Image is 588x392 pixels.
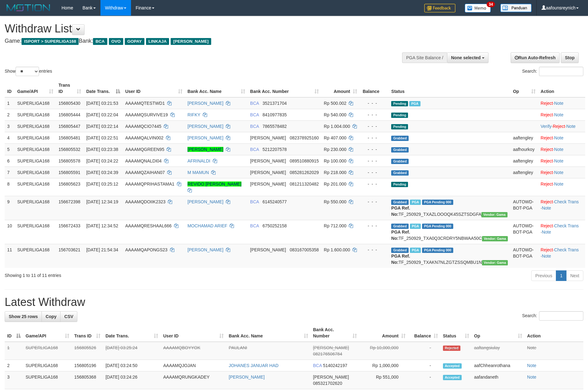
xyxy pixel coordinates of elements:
span: Copy 089510880915 to clipboard [290,158,319,163]
span: Rp 500.002 [324,101,346,106]
a: Reject [541,223,553,228]
img: Feedback.jpg [424,4,455,12]
span: Grabbed [391,170,409,176]
span: 156805444 [58,112,80,117]
div: - - - [362,123,386,129]
td: Rp 10,000,000 [359,342,408,360]
span: Grabbed [391,136,409,141]
span: 156672398 [58,199,80,204]
a: Reject [541,158,553,163]
td: 2 [5,360,23,371]
td: [DATE] 03:25:24 [103,342,161,360]
label: Show entries [5,67,52,76]
td: · [538,109,585,120]
a: Note [566,124,576,129]
span: Copy 082176506784 to clipboard [313,351,342,356]
a: MOCHAMAD ARIEF [187,223,227,228]
div: - - - [362,169,386,176]
th: Op: activate to sort column ascending [472,324,525,342]
td: · · [538,244,585,268]
th: Balance [360,80,389,97]
a: Note [542,206,551,211]
span: [DATE] 03:22:14 [86,124,118,129]
td: · · [538,120,585,132]
td: AUTOWD-BOT-PGA [510,244,538,268]
td: SUPERLIGA168 [23,342,72,360]
a: Note [554,135,564,140]
span: Show 25 rows [9,314,38,319]
span: Rp 201.000 [324,181,346,186]
td: SUPERLIGA168 [15,167,56,178]
a: Check Trans [554,247,579,252]
span: Rp 230.000 [324,147,346,152]
span: BCA [250,223,259,228]
span: Pending [391,182,408,187]
a: Reject [541,247,553,252]
span: AAAAMQRESHAAL666 [125,223,172,228]
span: Vendor URL: https://trx31.1velocity.biz [481,212,508,217]
td: SUPERLIGA168 [23,360,72,371]
span: Rp 100.000 [324,158,346,163]
a: Copy [41,311,61,322]
div: PGA Site Balance / [402,52,447,63]
span: [DATE] 03:21:53 [86,101,118,106]
a: AFRINALDI [187,158,210,163]
a: M MAMUN [187,170,209,175]
span: BCA [250,112,259,117]
span: AAAAMQCIO7445 [125,124,161,129]
span: [PERSON_NAME] [313,375,349,380]
span: [DATE] 03:23:38 [86,147,118,152]
button: None selected [447,52,488,63]
span: Grabbed [391,147,409,152]
td: aaftengley [510,132,538,143]
span: AAAAMQTESTWD1 [125,101,165,106]
span: 156805578 [58,158,80,163]
td: 7 [5,167,15,178]
td: SUPERLIGA168 [23,371,72,389]
a: Note [527,363,537,368]
b: PGA Ref. No: [391,206,410,217]
span: BCA [250,147,259,152]
td: [DATE] 03:24:50 [103,360,161,371]
th: Status [389,80,510,97]
td: aaftengley [510,155,538,167]
th: Date Trans.: activate to sort column descending [84,80,123,97]
span: Pending [391,101,408,106]
th: User ID: activate to sort column ascending [123,80,185,97]
span: AAAAMQDOIIK2323 [125,199,165,204]
td: 5 [5,143,15,155]
div: Showing 1 to 11 of 11 entries [5,270,240,278]
a: RIFKY [187,112,200,117]
td: - [408,342,440,360]
th: Action [538,80,585,97]
span: BCA [250,124,259,129]
span: AAAAMQZAIHAN07 [125,170,165,175]
td: 4 [5,132,15,143]
span: 156672433 [58,223,80,228]
td: 10 [5,220,15,244]
a: Check Trans [554,223,579,228]
td: SUPERLIGA168 [15,220,56,244]
td: 156805368 [72,371,103,389]
span: [PERSON_NAME] [250,247,286,252]
td: SUPERLIGA168 [15,155,56,167]
span: [PERSON_NAME] [250,135,286,140]
a: Note [554,101,564,106]
td: SUPERLIGA168 [15,132,56,143]
span: Copy 085321702620 to clipboard [313,381,342,386]
th: Amount: activate to sort column ascending [321,80,359,97]
span: Copy [46,314,56,319]
span: [DATE] 12:34:52 [86,223,118,228]
span: PGA Pending [422,248,453,253]
td: SUPERLIGA168 [15,178,56,196]
input: Search: [539,311,583,321]
td: SUPERLIGA168 [15,244,56,268]
a: Reject [553,124,565,129]
span: [PERSON_NAME] [250,170,286,175]
a: Show 25 rows [5,311,42,322]
a: Stop [561,52,579,63]
td: 9 [5,196,15,220]
span: Rp 218.000 [324,170,346,175]
th: ID [5,80,15,97]
a: Note [554,181,564,186]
